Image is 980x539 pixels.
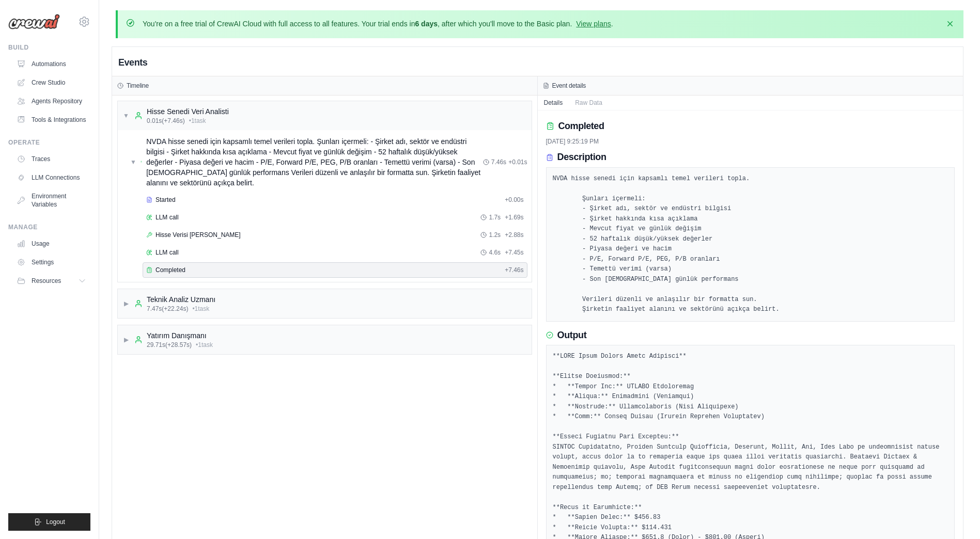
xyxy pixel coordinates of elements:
span: Resources [32,277,61,285]
span: + 1.69s [505,213,523,221]
span: 0.01s (+7.46s) [147,117,185,125]
a: Tools & Integrations [12,112,90,128]
h3: Event details [552,82,586,90]
span: 1.7s [489,213,501,221]
a: Environment Variables [12,188,90,213]
h3: Description [557,152,606,163]
a: Crew Studio [12,74,90,91]
span: 7.46s [491,158,506,166]
a: Settings [12,254,90,271]
span: + 7.46s [505,266,523,274]
span: Completed [155,266,185,274]
span: Started [155,196,176,204]
iframe: Chat Widget [928,489,980,539]
span: + 7.45s [505,248,523,257]
h2: Events [118,55,147,70]
span: 7.47s (+22.24s) [147,305,188,313]
span: Logout [46,518,65,526]
span: + 2.88s [505,231,523,239]
span: • 1 task [192,305,209,313]
a: Traces [12,151,90,167]
span: LLM call [155,248,179,257]
img: Logo [8,14,60,29]
div: Yatırım Danışmanı [147,330,213,341]
div: Hisse Senedi Veri Analisti [147,106,229,117]
pre: NVDA hisse senedi için kapsamlı temel verileri topla. Şunları içermeli: - Şirket adı, sektör ve e... [553,174,948,315]
a: Agents Repository [12,93,90,109]
div: Operate [8,138,90,147]
h3: Timeline [127,82,149,90]
a: Automations [12,56,90,72]
span: ▶ [123,299,129,308]
div: Teknik Analiz Uzmanı [147,294,215,305]
span: • 1 task [189,117,206,125]
h3: Output [557,330,587,341]
span: + 0.01s [508,158,527,166]
span: LLM call [155,213,179,221]
button: Details [538,96,569,110]
button: Raw Data [569,96,609,110]
p: You're on a free trial of CrewAI Cloud with full access to all features. Your trial ends in , aft... [143,19,613,29]
span: + 0.00s [505,196,523,204]
span: 1.2s [489,231,501,239]
a: View plans [576,20,611,28]
a: Usage [12,235,90,252]
span: ▼ [123,112,129,120]
strong: 6 days [415,20,438,28]
span: ▼ [130,158,136,166]
span: ▶ [123,336,129,344]
button: Resources [12,273,90,289]
h2: Completed [558,119,604,133]
span: Hisse Verisi [PERSON_NAME] [155,231,241,239]
span: 4.6s [489,248,501,257]
button: Logout [8,513,90,531]
span: • 1 task [196,341,213,349]
a: LLM Connections [12,169,90,186]
div: Manage [8,223,90,231]
span: 29.71s (+28.57s) [147,341,192,349]
span: NVDA hisse senedi için kapsamlı temel verileri topla. Şunları içermeli: - Şirket adı, sektör ve e... [146,136,483,188]
div: [DATE] 9:25:19 PM [546,137,955,146]
div: Build [8,43,90,52]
